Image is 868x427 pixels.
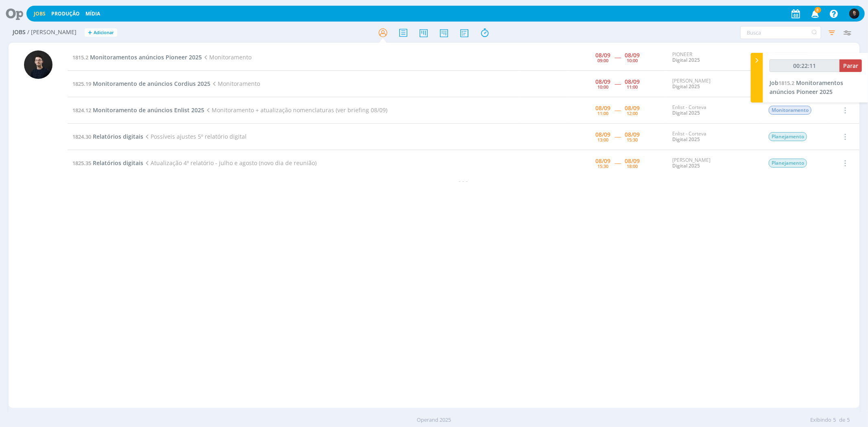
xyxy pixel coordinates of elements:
[627,85,638,89] div: 11:00
[72,80,210,87] a: 1825.19Monitoramento de anúncios Cordius 2025
[93,133,143,140] span: Relatórios digitais
[740,26,821,39] input: Busca
[815,7,821,13] span: 8
[72,54,88,61] span: 1815.2
[72,159,91,167] span: 1825.35
[204,106,387,114] span: Monitoramento + atualização nomenclaturas (ver briefing 08/09)
[672,105,756,116] div: Enlist - Corteva
[672,52,756,63] div: PIONEER
[615,106,621,114] span: -----
[843,62,858,70] span: Parar
[598,137,609,142] div: 13:00
[13,29,26,36] span: Jobs
[210,80,260,87] span: Monitoramento
[68,176,859,185] div: - - -
[596,158,611,164] div: 08/09
[615,159,621,167] span: -----
[598,58,609,63] div: 09:00
[810,416,831,424] span: Exibindo
[840,59,862,72] button: Parar
[83,11,103,17] button: Mídia
[94,30,114,35] span: Adicionar
[672,109,700,116] a: Digital 2025
[672,131,756,143] div: Enlist - Corteva
[93,106,204,114] span: Monitoramento de anúncios Enlist 2025
[849,7,860,21] button: C
[72,159,143,167] a: 1825.35Relatórios digitais
[625,52,640,58] div: 08/09
[598,164,609,168] div: 15:30
[672,157,756,169] div: [PERSON_NAME]
[839,416,845,424] span: de
[72,133,91,140] span: 1824.30
[625,132,640,137] div: 08/09
[627,111,638,115] div: 12:00
[85,28,117,37] button: +Adicionar
[806,7,823,21] button: 8
[627,58,638,63] div: 10:00
[31,11,48,17] button: Jobs
[627,164,638,168] div: 18:00
[672,136,700,143] a: Digital 2025
[672,83,700,90] a: Digital 2025
[51,10,80,17] a: Produção
[596,132,611,137] div: 08/09
[596,105,611,111] div: 08/09
[596,79,611,85] div: 08/09
[72,53,202,61] a: 1815.2Monitoramentos anúncios Pioneer 2025
[778,79,794,87] span: 1815.2
[769,106,811,115] span: Monitoramento
[598,111,609,115] div: 11:00
[49,11,82,17] button: Produção
[625,158,640,164] div: 08/09
[849,9,859,19] img: C
[143,159,317,167] span: Atualização 4º relatório - julho e agosto (novo dia de reunião)
[615,53,621,61] span: -----
[615,133,621,140] span: -----
[72,80,91,87] span: 1825.19
[847,416,850,424] span: 5
[672,57,700,63] a: Digital 2025
[625,79,640,85] div: 08/09
[85,10,100,17] a: Mídia
[202,53,251,61] span: Monitoramento
[770,79,843,96] a: Job1815.2Monitoramentos anúncios Pioneer 2025
[143,133,247,140] span: Possíveis ajustes 5º relatório digital
[72,106,204,114] a: 1824.12Monitoramento de anúncios Enlist 2025
[72,107,91,114] span: 1824.12
[833,416,836,424] span: 5
[596,52,611,58] div: 08/09
[672,162,700,169] a: Digital 2025
[769,132,807,141] span: Planejamento
[24,50,52,79] img: C
[90,53,202,61] span: Monitoramentos anúncios Pioneer 2025
[598,85,609,89] div: 10:00
[88,28,92,37] span: +
[672,78,756,90] div: [PERSON_NAME]
[770,79,843,96] span: Monitoramentos anúncios Pioneer 2025
[34,10,46,17] a: Jobs
[27,29,77,36] span: / [PERSON_NAME]
[72,133,143,140] a: 1824.30Relatórios digitais
[627,137,638,142] div: 15:30
[93,159,143,167] span: Relatórios digitais
[625,105,640,111] div: 08/09
[769,159,807,168] span: Planejamento
[615,80,621,87] span: -----
[93,80,210,87] span: Monitoramento de anúncios Cordius 2025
